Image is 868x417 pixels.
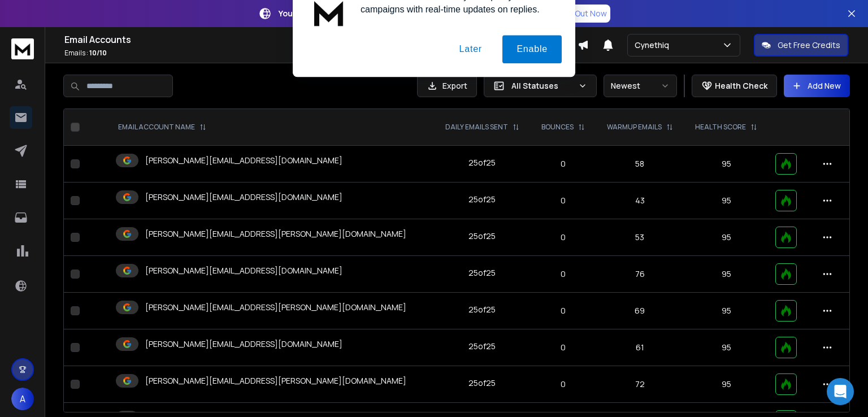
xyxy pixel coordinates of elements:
p: 0 [537,305,589,316]
td: 95 [684,146,768,183]
td: 69 [596,293,684,329]
p: [PERSON_NAME][EMAIL_ADDRESS][PERSON_NAME][DOMAIN_NAME] [145,302,406,313]
td: 95 [684,256,768,293]
p: 0 [537,379,589,390]
p: 0 [537,195,589,206]
div: 25 of 25 [468,231,496,242]
p: [PERSON_NAME][EMAIL_ADDRESS][PERSON_NAME][DOMAIN_NAME] [145,375,406,386]
p: 0 [537,342,589,353]
td: 72 [596,366,684,403]
td: 61 [596,329,684,366]
p: DAILY EMAILS SENT [445,123,508,132]
div: EMAIL ACCOUNT NAME [118,123,206,132]
div: Open Intercom Messenger [827,378,854,405]
p: [PERSON_NAME][EMAIL_ADDRESS][DOMAIN_NAME] [145,192,342,203]
p: [PERSON_NAME][EMAIL_ADDRESS][DOMAIN_NAME] [145,338,342,350]
p: 0 [537,158,589,170]
td: 95 [684,293,768,329]
button: Enable [502,59,562,87]
p: [PERSON_NAME][EMAIL_ADDRESS][DOMAIN_NAME] [145,265,342,276]
p: 0 [537,232,589,243]
div: 25 of 25 [468,304,496,315]
div: Enable notifications to stay on top of your campaigns with real-time updates on replies. [351,14,562,40]
div: 25 of 25 [468,157,496,168]
div: 25 of 25 [468,377,496,389]
p: [PERSON_NAME][EMAIL_ADDRESS][PERSON_NAME][DOMAIN_NAME] [145,228,406,240]
td: 53 [596,219,684,256]
div: 25 of 25 [468,194,496,205]
td: 76 [596,256,684,293]
td: 43 [596,183,684,219]
td: 95 [684,219,768,256]
td: 95 [684,366,768,403]
img: notification icon [306,14,351,59]
p: HEALTH SCORE [695,123,746,132]
td: 95 [684,329,768,366]
button: A [11,388,34,410]
td: 58 [596,146,684,183]
p: 0 [537,268,589,280]
p: BOUNCES [541,123,574,132]
p: WARMUP EMAILS [607,123,662,132]
div: 25 of 25 [468,341,496,352]
p: [PERSON_NAME][EMAIL_ADDRESS][DOMAIN_NAME] [145,155,342,166]
td: 95 [684,183,768,219]
div: 25 of 25 [468,267,496,279]
button: Later [445,59,496,87]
